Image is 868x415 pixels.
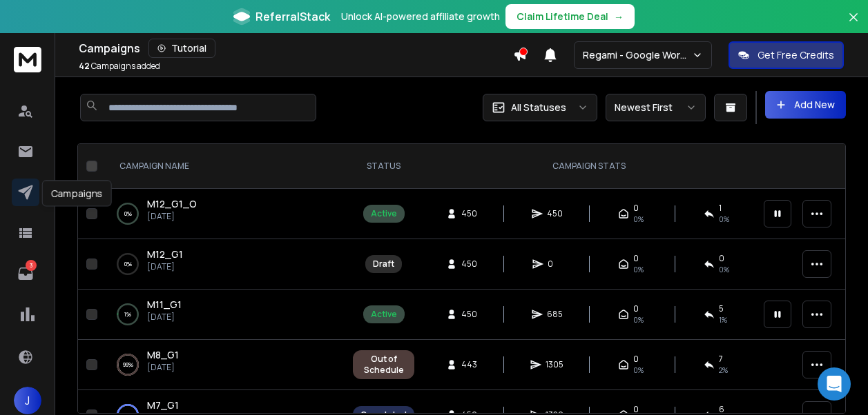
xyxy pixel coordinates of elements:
p: [DATE] [147,362,179,373]
span: 450 [547,208,563,219]
p: 0 % [124,257,132,271]
span: 6 [719,404,724,415]
span: 685 [547,309,563,320]
span: 1305 [546,359,563,370]
a: M7_G1 [147,398,179,412]
p: Regami - Google Workspace [583,48,692,62]
div: Out of Schedule [360,354,407,376]
a: M11_G1 [147,298,182,312]
p: Get Free Credits [758,48,834,62]
span: 443 [461,359,477,370]
th: STATUS [345,144,423,189]
p: Unlock AI-powered affiliate growth [341,10,500,23]
td: 1%M11_G1[DATE] [103,290,345,340]
p: [DATE] [147,312,182,323]
span: 1 % [719,314,727,325]
p: Campaigns added [79,61,160,72]
span: M12_G1_O [147,197,197,210]
a: M8_G1 [147,348,179,362]
div: Draft [373,259,394,270]
span: 0 [633,354,639,365]
th: CAMPAIGN STATS [423,144,755,189]
span: 450 [461,259,477,270]
span: 0 [548,259,561,270]
p: 0 % [124,207,132,221]
td: 0%M12_G1_O[DATE] [103,189,345,239]
div: Active [371,309,397,320]
div: Campaigns [42,180,112,206]
span: 0% [719,264,729,275]
span: 0 [633,303,639,314]
a: M12_G1 [147,247,183,261]
th: CAMPAIGN NAME [103,144,345,189]
p: 3 [26,260,37,271]
span: 7 [719,354,723,365]
span: 450 [461,309,477,320]
div: Open Intercom Messenger [818,367,851,401]
span: 0% [633,264,644,275]
span: ReferralStack [255,8,330,25]
div: Active [371,208,397,219]
p: 99 % [123,358,133,372]
a: M12_G1_O [147,197,197,211]
span: 0 [633,253,639,264]
span: 1 [719,203,722,214]
a: 3 [12,260,39,287]
span: 450 [461,208,477,219]
button: J [14,387,41,414]
button: Add New [765,91,846,119]
td: 0%M12_G1[DATE] [103,239,345,290]
span: 2 % [719,365,728,376]
div: Campaigns [79,39,513,58]
p: [DATE] [147,261,183,272]
button: Tutorial [148,39,215,58]
td: 99%M8_G1[DATE] [103,340,345,390]
button: Newest First [606,94,706,121]
span: 0% [633,314,644,325]
button: Get Free Credits [729,41,844,69]
span: 0 [633,203,639,214]
span: 0 [633,404,639,415]
span: M8_G1 [147,348,179,361]
span: M12_G1 [147,247,183,261]
button: Close banner [845,8,862,41]
span: 0% [633,214,644,225]
p: 1 % [124,307,131,321]
button: Claim Lifetime Deal→ [505,4,635,29]
span: M7_G1 [147,398,179,412]
span: M11_G1 [147,298,182,311]
p: All Statuses [511,101,566,114]
span: 0% [633,365,644,376]
span: → [614,10,624,23]
p: [DATE] [147,211,197,222]
span: 0 % [719,214,729,225]
span: 42 [79,60,90,72]
span: 5 [719,303,724,314]
span: 0 [719,253,724,264]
